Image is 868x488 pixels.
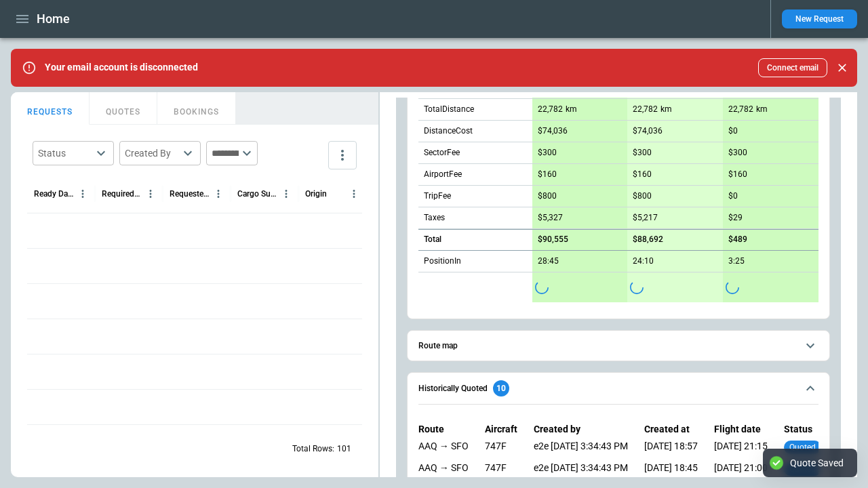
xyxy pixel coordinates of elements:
div: [DATE] 21:15 [714,441,768,457]
p: SectorFee [424,147,460,159]
p: $0 [728,126,738,136]
div: [DATE] 21:00 [714,462,768,479]
p: $800 [633,191,652,201]
div: 10 [493,380,509,396]
p: $300 [633,148,652,158]
div: dismiss [833,53,852,83]
h6: Historically Quoted [418,384,488,393]
p: 3:25 [728,256,745,266]
p: 22,782 [633,104,658,115]
div: Quote Saved [790,457,844,469]
p: Your email account is disconnected [45,62,198,73]
p: 22,782 [538,104,563,115]
p: $800 [538,191,557,201]
button: Requested Route column menu [210,185,227,203]
h1: Home [37,11,70,27]
div: MEX → (positioning) → AAQ → (live) → PEX → (live) → SFO [418,441,469,457]
div: e2e [DATE] 3:34:43 PM [534,462,628,479]
p: AirportFee [424,169,462,180]
p: $88,692 [633,235,663,245]
p: $160 [728,169,747,180]
div: Status [38,146,92,160]
div: [DATE] 18:45 [644,462,698,479]
p: DistanceCost [424,125,473,137]
button: Close [833,58,852,77]
button: BOOKINGS [157,92,236,125]
div: Cargo Summary [237,189,277,199]
p: $300 [538,148,557,158]
p: Flight date [714,424,768,435]
div: Requested Route [170,189,210,199]
p: $5,217 [633,213,658,223]
button: Connect email [758,58,827,77]
p: $300 [728,148,747,158]
div: MEX → (positioning) → AAQ → (live) → PEX → (live) → SFO [418,462,469,479]
p: 101 [337,443,351,455]
button: Ready Date & Time (UTC) column menu [74,185,92,203]
div: [DATE] 18:57 [644,441,698,457]
p: km [566,104,577,115]
p: $489 [728,235,747,245]
button: Historically Quoted10 [418,373,818,404]
h6: Total [424,235,441,244]
button: more [328,141,357,169]
div: Ready Date & Time (UTC) [34,189,74,199]
p: Status [784,424,821,435]
div: Required Date & Time (UTC) [102,189,142,199]
button: Route map [418,331,818,361]
div: 747F [485,462,517,479]
p: Created by [534,424,628,435]
div: 747F [485,441,517,457]
p: km [756,104,768,115]
button: Required Date & Time (UTC) column menu [142,185,159,203]
p: PositionIn [424,256,461,267]
p: 22,782 [728,104,753,115]
p: Aircraft [485,424,517,435]
button: New Request [782,9,857,28]
button: Cargo Summary column menu [277,185,295,203]
p: Created at [644,424,698,435]
p: Route [418,424,469,435]
p: Taxes [424,212,445,224]
p: $160 [633,169,652,180]
p: $74,036 [633,126,663,136]
p: TripFee [424,190,451,202]
div: e2e [DATE] 3:34:43 PM [534,441,628,457]
p: $5,327 [538,213,563,223]
p: $74,036 [538,126,568,136]
button: REQUESTS [11,92,90,125]
p: km [660,104,672,115]
div: Origin [305,189,327,199]
p: $0 [728,191,738,201]
p: $160 [538,169,557,180]
button: Origin column menu [345,185,363,203]
p: 28:45 [538,256,559,266]
p: $29 [728,213,743,223]
span: quoted [787,443,818,452]
p: $90,555 [538,235,568,245]
p: 24:10 [633,256,654,266]
p: TotalDistance [424,104,474,115]
button: QUOTES [90,92,157,125]
h6: Route map [418,342,458,350]
p: Total Rows: [292,443,334,455]
div: Created By [125,146,179,160]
